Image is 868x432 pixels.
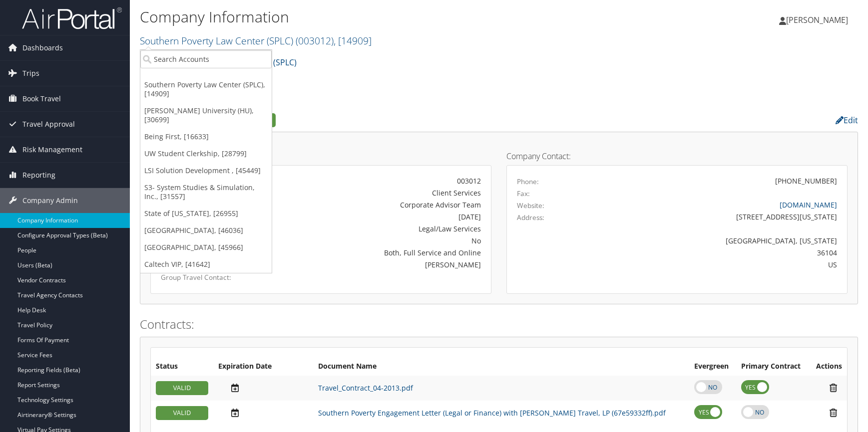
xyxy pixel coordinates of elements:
span: , [ 14909 ] [334,34,372,47]
a: Southern Poverty Law Center (SPLC), [14909] [140,76,272,102]
a: State of [US_STATE], [26955] [140,205,272,222]
div: Add/Edit Date [218,408,308,418]
div: 36104 [601,247,837,258]
th: Status [151,358,213,376]
span: Dashboards [22,35,63,60]
span: Trips [22,61,39,86]
a: Being First, [16633] [140,128,272,145]
h2: Contracts: [140,316,858,333]
div: Legal/Law Services [273,223,481,234]
a: S3- System Studies & Simulation, Inc., [31557] [140,179,272,205]
label: Website: [517,201,544,211]
a: Travel_Contract_04-2013.pdf [318,383,413,393]
span: Reporting [22,163,55,188]
th: Document Name [313,358,689,376]
h4: Company Contact: [506,152,848,160]
span: Book Travel [22,86,61,111]
th: Expiration Date [213,358,313,376]
div: [PERSON_NAME] [273,259,481,270]
label: Group Travel Contact: [161,272,258,282]
div: 003012 [273,176,481,186]
img: airportal-logo.png [22,6,122,30]
a: [PERSON_NAME] [779,5,858,35]
div: Corporate Advisor Team [273,200,481,210]
a: [PERSON_NAME] University (HU), [30699] [140,102,272,128]
h1: Company Information [140,6,619,27]
div: Both, Full Service and Online [273,247,481,258]
a: LSI Solution Development , [45449] [140,162,272,179]
div: VALID [156,406,208,420]
div: [STREET_ADDRESS][US_STATE] [601,212,837,222]
label: Fax: [517,189,530,199]
a: Caltech VIP, [41642] [140,256,272,273]
a: [GEOGRAPHIC_DATA], [46036] [140,222,272,239]
a: [DOMAIN_NAME] [780,200,837,210]
span: Travel Approval [22,112,75,137]
input: Search Accounts [140,50,272,68]
h4: Account Details: [150,152,491,160]
th: Primary Contract [736,358,809,376]
div: US [601,259,837,270]
div: Client Services [273,188,481,198]
div: VALID [156,381,208,395]
label: Phone: [517,177,539,187]
div: Add/Edit Date [218,383,308,393]
div: [DATE] [273,212,481,222]
th: Actions [809,358,847,376]
label: Address: [517,213,544,222]
a: UW Student Clerkship, [28799] [140,145,272,162]
span: Company Admin [22,188,78,213]
a: [GEOGRAPHIC_DATA], [45966] [140,239,272,256]
span: Risk Management [22,137,82,162]
div: [PHONE_NUMBER] [775,176,837,186]
i: Remove Contract [825,383,842,393]
a: Edit [836,115,858,126]
span: ( 003012 ) [296,34,334,47]
i: Remove Contract [825,408,842,418]
div: No [273,235,481,246]
th: Evergreen [689,358,736,376]
div: [GEOGRAPHIC_DATA], [US_STATE] [601,235,837,246]
a: Southern Poverty Engagement Letter (Legal or Finance) with [PERSON_NAME] Travel, LP (67e59332ff).pdf [318,408,666,418]
a: Southern Poverty Law Center (SPLC) [140,34,372,47]
span: [PERSON_NAME] [786,14,848,25]
h2: Company Profile: [140,111,614,128]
